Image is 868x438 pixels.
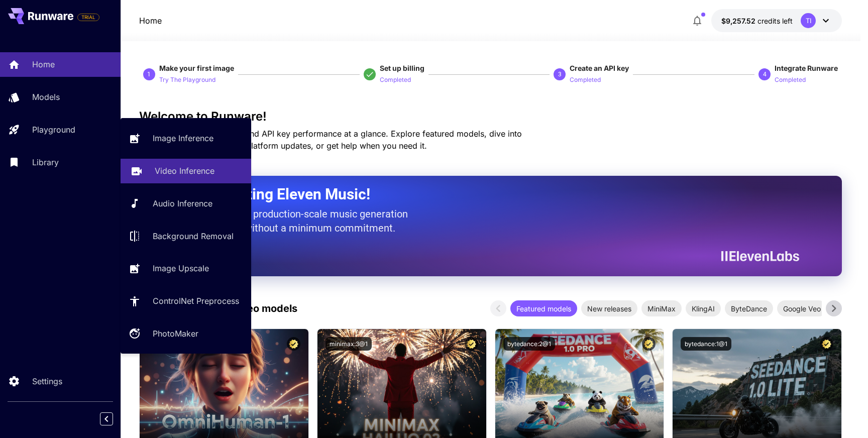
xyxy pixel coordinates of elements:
[155,165,214,177] p: Video Inference
[153,327,198,340] p: PhotoMaker
[686,303,721,314] span: KlingAI
[775,64,838,72] span: Integrate Runware
[642,337,656,351] button: Certified Model – Vetted for best performance and includes a commercial license.
[711,9,842,32] button: $9,257.52081
[164,207,415,235] p: The only way to get production-scale music generation from Eleven Labs without a minimum commitment.
[121,126,251,151] a: Image Inference
[757,17,793,25] span: credits left
[570,75,601,85] p: Completed
[32,58,55,70] p: Home
[380,75,411,85] p: Completed
[147,70,151,79] p: 1
[777,303,827,314] span: Google Veo
[121,191,251,216] a: Audio Inference
[465,337,478,351] button: Certified Model – Vetted for best performance and includes a commercial license.
[153,132,213,144] p: Image Inference
[121,256,251,281] a: Image Upscale
[121,321,251,346] a: PhotoMaker
[77,11,99,23] span: Add your payment card to enable full platform functionality.
[153,230,234,242] p: Background Removal
[32,156,59,168] p: Library
[775,75,806,85] p: Completed
[570,64,629,72] span: Create an API key
[153,295,239,307] p: ControlNet Preprocess
[820,337,833,351] button: Certified Model – Vetted for best performance and includes a commercial license.
[325,337,372,351] button: minimax:3@1
[380,64,424,72] span: Set up billing
[558,70,562,79] p: 3
[139,110,842,124] h3: Welcome to Runware!
[725,303,773,314] span: ByteDance
[641,303,682,314] span: MiniMax
[139,15,162,27] nav: breadcrumb
[159,75,215,85] p: Try The Playground
[32,91,60,103] p: Models
[721,17,757,25] span: $9,257.52
[763,70,767,79] p: 4
[121,159,251,183] a: Video Inference
[159,64,234,72] span: Make your first image
[78,14,99,21] span: TRIAL
[503,337,555,351] button: bytedance:2@1
[510,303,577,314] span: Featured models
[32,124,75,136] p: Playground
[153,197,212,209] p: Audio Inference
[681,337,731,351] button: bytedance:1@1
[721,16,793,26] div: $9,257.52081
[121,289,251,313] a: ControlNet Preprocess
[139,15,162,27] p: Home
[164,185,792,204] h2: Now Supporting Eleven Music!
[287,337,300,351] button: Certified Model – Vetted for best performance and includes a commercial license.
[153,262,209,274] p: Image Upscale
[107,410,121,428] div: Collapse sidebar
[121,224,251,248] a: Background Removal
[100,412,113,425] button: Collapse sidebar
[32,375,62,387] p: Settings
[581,303,637,314] span: New releases
[139,129,522,151] span: Check out your usage stats and API key performance at a glance. Explore featured models, dive int...
[801,13,816,28] div: TI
